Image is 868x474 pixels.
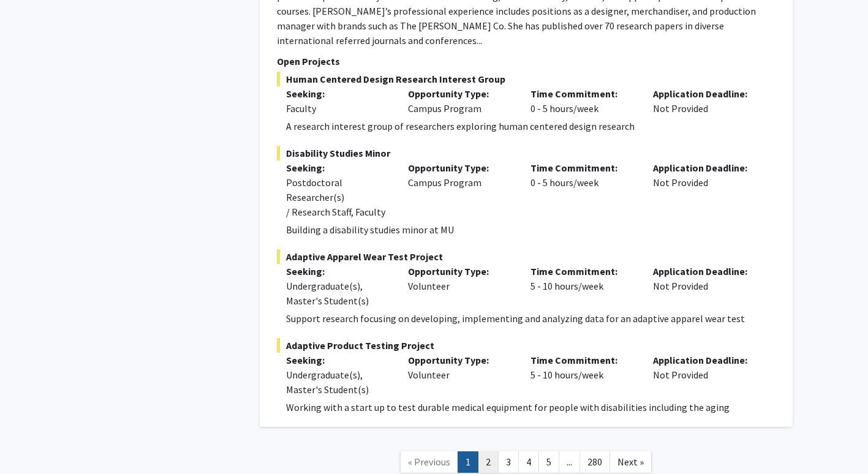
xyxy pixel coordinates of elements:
p: Time Commitment: [530,264,635,279]
div: 5 - 10 hours/week [521,264,644,308]
div: Faculty [286,101,390,116]
div: Campus Program [399,86,521,116]
div: 0 - 5 hours/week [521,160,644,219]
div: Not Provided [644,353,766,397]
a: 4 [518,451,539,473]
p: Time Commitment: [530,86,635,101]
div: 5 - 10 hours/week [521,353,644,397]
a: 1 [458,451,478,473]
p: Building a disability studies minor at MU [286,222,776,237]
p: A research interest group of researchers exploring human centered design research [286,119,776,134]
span: Next » [617,456,644,468]
div: Volunteer [399,264,521,308]
div: Not Provided [644,160,766,219]
div: Campus Program [399,160,521,219]
p: Time Commitment: [530,353,635,367]
p: Time Commitment: [530,160,635,175]
div: Undergraduate(s), Master's Student(s) [286,367,390,397]
div: Not Provided [644,264,766,308]
div: Not Provided [644,86,766,116]
div: Postdoctoral Researcher(s) / Research Staff, Faculty [286,175,390,219]
div: Undergraduate(s), Master's Student(s) [286,279,390,308]
span: Adaptive Product Testing Project [277,338,776,353]
p: Open Projects [277,54,776,69]
p: Opportunity Type: [408,160,512,175]
span: Disability Studies Minor [277,146,776,160]
p: Application Deadline: [653,160,757,175]
a: 5 [538,451,559,473]
p: Seeking: [286,353,390,367]
p: Opportunity Type: [408,264,512,279]
div: Volunteer [399,353,521,397]
p: Seeking: [286,160,390,175]
a: Previous Page [400,451,458,473]
p: Application Deadline: [653,264,757,279]
p: Seeking: [286,264,390,279]
p: Opportunity Type: [408,86,512,101]
p: Application Deadline: [653,86,757,101]
p: Application Deadline: [653,353,757,367]
a: 3 [498,451,519,473]
p: Working with a start up to test durable medical equipment for people with disabilities including ... [286,400,776,415]
span: ... [567,456,572,468]
p: Seeking: [286,86,390,101]
iframe: Chat [9,419,52,465]
p: Opportunity Type: [408,353,512,367]
span: Human Centered Design Research Interest Group [277,72,776,86]
p: Support research focusing on developing, implementing and analyzing data for an adaptive apparel ... [286,311,776,326]
span: Adaptive Apparel Wear Test Project [277,249,776,264]
a: 280 [579,451,610,473]
span: « Previous [408,456,450,468]
a: 2 [478,451,499,473]
a: Next [609,451,652,473]
div: 0 - 5 hours/week [521,86,644,116]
